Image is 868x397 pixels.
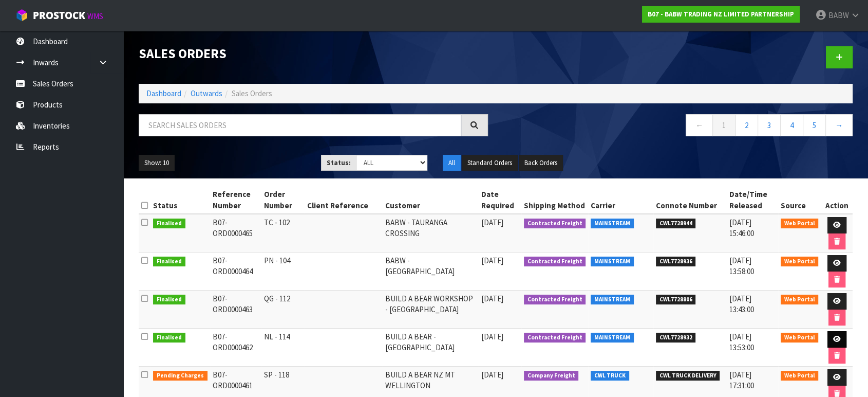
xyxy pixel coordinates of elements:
th: Carrier [588,186,653,214]
td: NL - 114 [261,329,305,367]
span: [DATE] 13:43:00 [729,294,754,314]
th: Action [821,186,853,214]
span: [DATE] 17:31:00 [729,370,754,390]
span: CWL7728806 [656,295,696,305]
small: WMS [87,11,103,21]
td: BUILD A BEAR - [GEOGRAPHIC_DATA] [383,329,479,367]
span: Contracted Freight [524,295,586,305]
span: MAINSTREAM [591,219,634,229]
span: Web Portal [781,371,819,381]
span: Finalised [153,333,185,343]
span: Finalised [153,295,185,305]
span: [DATE] 13:58:00 [729,256,754,276]
span: Company Freight [524,371,579,381]
td: TC - 102 [261,214,305,252]
span: Web Portal [781,333,819,343]
span: [DATE] [481,294,503,303]
a: → [825,114,853,136]
th: Status [150,186,210,214]
td: QG - 112 [261,291,305,329]
span: [DATE] 13:53:00 [729,332,754,352]
th: Reference Number [210,186,262,214]
td: B07-ORD0000464 [210,252,262,291]
td: B07-ORD0000463 [210,291,262,329]
span: CWL TRUCK DELIVERY [656,371,720,381]
a: 1 [712,114,735,136]
th: Connote Number [653,186,727,214]
span: [DATE] [481,218,503,227]
span: ProStock [33,9,85,22]
span: [DATE] [481,332,503,341]
a: 3 [758,114,781,136]
strong: B07 - BABW TRADING NZ LIMITED PARTNERSHIP [648,10,794,19]
button: Back Orders [519,155,563,171]
input: Search sales orders [139,114,461,136]
th: Date Required [479,186,521,214]
th: Shipping Method [521,186,589,214]
a: Outwards [191,88,222,98]
td: BABW - [GEOGRAPHIC_DATA] [383,252,479,291]
td: PN - 104 [261,252,305,291]
span: MAINSTREAM [591,333,634,343]
button: All [443,155,461,171]
span: Web Portal [781,295,819,305]
td: BUILD A BEAR WORKSHOP - [GEOGRAPHIC_DATA] [383,291,479,329]
span: CWL7728944 [656,219,696,229]
button: Show: 10 [139,155,175,171]
span: CWL TRUCK [591,371,629,381]
nav: Page navigation [503,114,853,139]
span: Contracted Freight [524,257,586,267]
span: Web Portal [781,257,819,267]
span: Web Portal [781,219,819,229]
th: Customer [383,186,479,214]
span: Finalised [153,219,185,229]
th: Date/Time Released [727,186,778,214]
button: Standard Orders [462,155,518,171]
span: [DATE] [481,370,503,380]
h1: Sales Orders [139,46,488,61]
span: MAINSTREAM [591,257,634,267]
a: ← [686,114,713,136]
span: CWL7728932 [656,333,696,343]
a: 2 [735,114,758,136]
td: B07-ORD0000465 [210,214,262,252]
a: 5 [803,114,826,136]
th: Client Reference [305,186,383,214]
th: Order Number [261,186,305,214]
span: Pending Charges [153,371,207,381]
img: cube-alt.png [15,9,28,22]
span: Finalised [153,257,185,267]
th: Source [778,186,821,214]
span: Contracted Freight [524,219,586,229]
span: [DATE] [481,256,503,265]
td: B07-ORD0000462 [210,329,262,367]
td: BABW - TAURANGA CROSSING [383,214,479,252]
span: Contracted Freight [524,333,586,343]
a: 4 [780,114,803,136]
strong: Status: [327,158,351,167]
span: BABW [828,10,849,20]
a: Dashboard [146,88,181,98]
span: Sales Orders [232,88,272,98]
span: CWL7728936 [656,257,696,267]
span: [DATE] 15:46:00 [729,218,754,238]
span: MAINSTREAM [591,295,634,305]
